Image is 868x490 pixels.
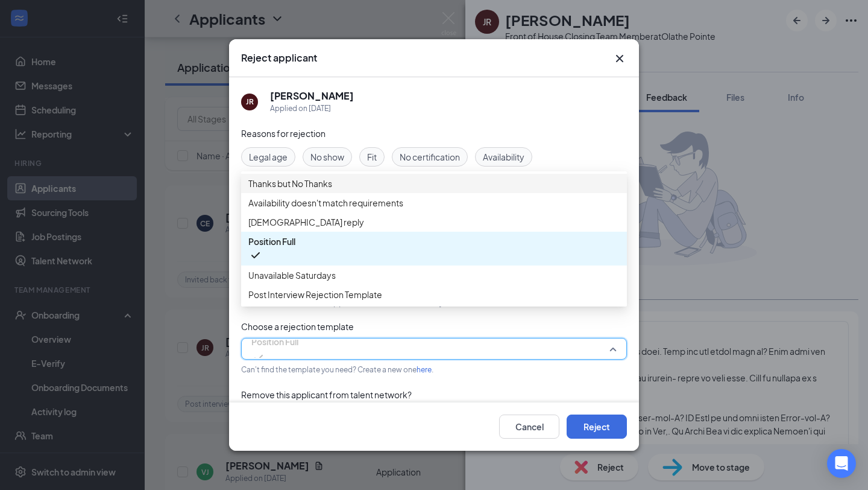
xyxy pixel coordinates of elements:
button: Reject [567,415,627,439]
span: Reasons for rejection [241,128,325,139]
div: JR [246,97,254,107]
span: Remove this applicant from talent network? [241,389,412,400]
span: [DEMOGRAPHIC_DATA] reply [248,215,364,229]
button: Cancel [499,415,559,439]
svg: Checkmark [248,248,263,262]
span: No show [310,150,344,164]
svg: Cross [612,51,627,66]
span: Availability doesn't match requirements [248,196,403,209]
span: Position Full [248,235,295,248]
span: Thanks but No Thanks [248,177,332,190]
span: Legal age [249,150,288,164]
span: No certification [400,150,460,164]
div: Open Intercom Messenger [827,449,856,478]
div: Applied on [DATE] [270,103,354,115]
span: Fit [367,150,377,164]
button: Close [612,51,627,66]
svg: Checkmark [251,351,266,365]
span: Can't find the template you need? Create a new one . [241,365,433,374]
a: here [417,365,432,374]
span: Post Interview Rejection Template [248,288,382,301]
span: Availability [483,150,524,164]
span: Position Full [251,332,298,351]
span: Choose a rejection template [241,321,354,332]
h5: [PERSON_NAME] [270,89,354,103]
span: Unavailable Saturdays [248,269,336,282]
h3: Reject applicant [241,51,317,65]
